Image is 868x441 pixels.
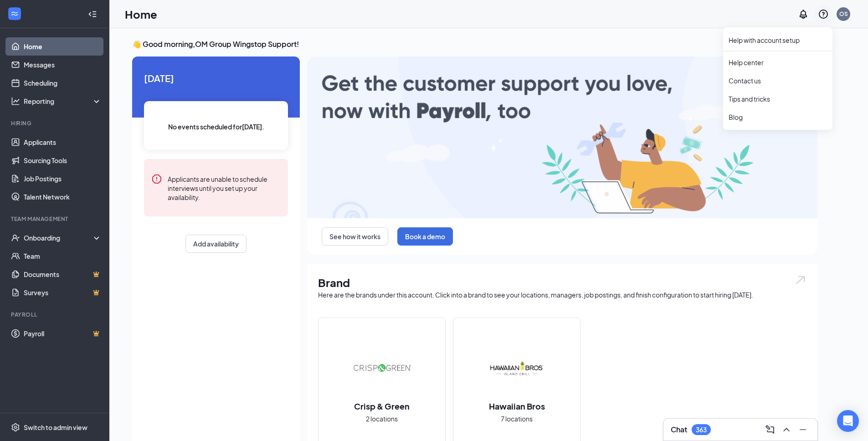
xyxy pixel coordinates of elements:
[353,338,411,397] img: Crisp & Green
[24,151,102,169] a: Sourcing Tools
[10,9,19,18] svg: WorkstreamLogo
[11,311,100,318] div: Payroll
[345,400,419,412] h2: Crisp & Green
[488,338,546,397] img: Hawaiian Bros
[24,37,102,56] a: Home
[125,6,157,22] h1: Home
[24,74,102,92] a: Scheduling
[671,425,687,435] h3: Chat
[729,113,827,122] a: Blog
[796,422,810,437] button: Minimize
[729,36,827,45] a: Help with account setup
[366,414,398,424] span: 2 locations
[168,174,281,202] div: Applicants are unable to schedule interviews until you set up your availability.
[798,9,809,20] svg: Notifications
[144,71,288,85] span: [DATE]
[168,122,264,132] span: No events scheduled for [DATE] .
[729,58,827,67] a: Help center
[11,215,100,223] div: Team Management
[11,97,20,106] svg: Analysis
[765,424,776,435] svg: ComposeMessage
[24,133,102,151] a: Applicants
[818,9,829,20] svg: QuestionInfo
[397,227,453,246] button: Book a demo
[24,324,102,343] a: PayrollCrown
[132,39,817,49] h3: 👋 Good morning, OM Group Wingstop Support !
[795,275,806,285] img: open.6027fd2a22e1237b5b06.svg
[480,400,554,412] h2: Hawaiian Bros
[24,423,87,432] div: Switch to admin view
[24,283,102,302] a: SurveysCrown
[24,97,102,106] div: Reporting
[11,119,100,127] div: Hiring
[24,169,102,188] a: Job Postings
[729,94,827,103] a: Tips and tricks
[501,414,533,424] span: 7 locations
[11,423,20,432] svg: Settings
[24,188,102,206] a: Talent Network
[11,233,20,242] svg: UserCheck
[797,424,808,435] svg: Minimize
[696,426,707,434] div: 363
[307,56,817,218] img: payroll-large.gif
[318,290,806,299] div: Here are the brands under this account. Click into a brand to see your locations, managers, job p...
[24,265,102,283] a: DocumentsCrown
[763,422,777,437] button: ComposeMessage
[24,233,94,242] div: Onboarding
[837,410,859,432] div: Open Intercom Messenger
[24,56,102,74] a: Messages
[151,174,162,185] svg: Error
[24,247,102,265] a: Team
[781,424,792,435] svg: ChevronUp
[318,275,806,290] h1: Brand
[839,10,848,18] div: OS
[88,10,97,19] svg: Collapse
[322,227,388,246] button: See how it works
[729,76,827,85] div: Contact us
[185,235,247,253] button: Add availability
[779,422,794,437] button: ChevronUp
